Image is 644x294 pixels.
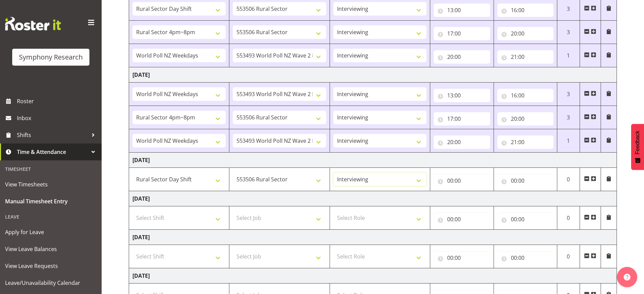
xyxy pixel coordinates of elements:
span: Feedback [635,131,641,154]
input: Click to select... [497,3,554,17]
input: Click to select... [497,50,554,64]
div: Timesheet [2,162,100,176]
td: 3 [557,106,580,129]
input: Click to select... [497,212,554,226]
span: View Leave Balances [5,244,97,254]
span: Roster [17,96,98,106]
a: View Leave Requests [2,257,100,274]
td: 3 [557,83,580,106]
td: 0 [557,168,580,191]
div: Symphony Research [19,52,83,62]
input: Click to select... [434,212,490,226]
a: Leave/Unavailability Calendar [2,274,100,291]
div: Leave [2,210,100,224]
span: View Leave Requests [5,261,97,271]
td: [DATE] [129,268,617,284]
a: View Timesheets [2,176,100,193]
input: Click to select... [497,89,554,102]
td: 3 [557,21,580,44]
a: View Leave Balances [2,241,100,257]
input: Click to select... [434,89,490,102]
span: Shifts [17,130,88,140]
span: View Timesheets [5,179,97,189]
td: [DATE] [129,230,617,245]
input: Click to select... [434,251,490,265]
td: [DATE] [129,191,617,206]
td: 0 [557,206,580,230]
input: Click to select... [497,174,554,187]
input: Click to select... [497,251,554,265]
td: [DATE] [129,153,617,168]
span: Apply for Leave [5,227,97,237]
td: 1 [557,129,580,153]
td: [DATE] [129,67,617,83]
input: Click to select... [497,135,554,149]
img: help-xxl-2.png [624,274,630,280]
input: Click to select... [434,112,490,126]
span: Manual Timesheet Entry [5,196,97,206]
td: 0 [557,245,580,268]
img: Rosterit website logo [5,17,61,30]
input: Click to select... [434,135,490,149]
a: Apply for Leave [2,224,100,241]
input: Click to select... [434,3,490,17]
input: Click to select... [434,174,490,187]
input: Click to select... [434,50,490,64]
span: Inbox [17,113,98,123]
span: Leave/Unavailability Calendar [5,278,97,288]
input: Click to select... [497,112,554,126]
span: Time & Attendance [17,147,88,157]
input: Click to select... [434,27,490,40]
a: Manual Timesheet Entry [2,193,100,210]
input: Click to select... [497,27,554,40]
button: Feedback - Show survey [631,124,644,170]
td: 1 [557,44,580,67]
